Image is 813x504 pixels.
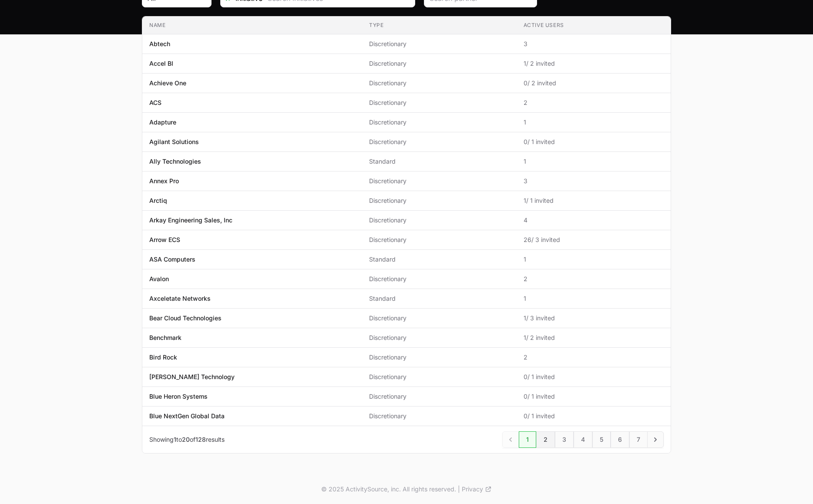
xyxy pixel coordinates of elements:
span: 1 / 2 invited [524,333,664,342]
span: Discretionary [369,59,509,68]
span: Discretionary [369,79,509,87]
span: 0 / 1 invited [524,392,664,401]
p: Arrow ECS [149,235,180,244]
span: Discretionary [369,196,509,205]
a: 6 [611,431,629,448]
a: 4 [574,431,592,448]
p: Blue NextGen Global Data [149,412,225,420]
span: Discretionary [369,177,509,185]
p: Axceletate Networks [149,294,211,303]
span: Discretionary [369,314,509,323]
span: 3 [524,177,664,185]
a: 5 [592,431,611,448]
span: Standard [369,255,509,264]
a: 2 [536,431,555,448]
p: Agilant Solutions [149,138,199,146]
span: | [458,485,460,494]
span: 1 [524,255,664,264]
p: Accel BI [149,59,173,68]
p: Arctiq [149,196,167,205]
span: 3 [524,40,664,48]
p: Adapture [149,118,176,127]
span: 1 [524,118,664,127]
a: Next [647,431,664,448]
span: 0 / 1 invited [524,138,664,146]
p: Bird Rock [149,353,177,362]
span: 26 / 3 invited [524,235,664,244]
p: Abtech [149,40,170,48]
p: ACS [149,98,161,107]
span: Discretionary [369,392,509,401]
span: 2 [524,275,664,283]
span: 0 / 1 invited [524,412,664,420]
span: Discretionary [369,118,509,127]
span: 0 / 1 invited [524,373,664,381]
span: Standard [369,294,509,303]
th: Name [142,17,362,34]
span: 1 [174,436,176,443]
p: Blue Heron Systems [149,392,208,401]
span: 1 [524,157,664,166]
span: Standard [369,157,509,166]
span: Discretionary [369,98,509,107]
span: Discretionary [369,373,509,381]
p: Benchmark [149,333,181,342]
a: 1 [519,431,536,448]
span: Discretionary [369,412,509,420]
span: 128 [195,436,206,443]
p: Showing to of results [149,435,225,444]
th: Type [362,17,516,34]
span: Discretionary [369,275,509,283]
span: 1 / 1 invited [524,196,664,205]
p: Ally Technologies [149,157,201,166]
span: 0 / 2 invited [524,79,664,87]
span: 2 [524,353,664,362]
p: Arkay Engineering Sales, Inc [149,216,232,225]
span: 1 [524,294,664,303]
span: Discretionary [369,40,509,48]
p: Avalon [149,275,169,283]
th: Active Users [517,17,671,34]
p: ASA Computers [149,255,195,264]
span: 2 [524,98,664,107]
span: Discretionary [369,333,509,342]
span: 1 / 2 invited [524,59,664,68]
p: © 2025 ActivitySource, inc. All rights reserved. [321,485,456,494]
span: 1 / 3 invited [524,314,664,323]
p: [PERSON_NAME] Technology [149,373,235,381]
a: 7 [629,431,648,448]
p: Achieve One [149,79,186,87]
span: Discretionary [369,138,509,146]
span: 4 [524,216,664,225]
a: Privacy [462,485,492,494]
p: Bear Cloud Technologies [149,314,222,323]
span: Discretionary [369,216,509,225]
span: Discretionary [369,235,509,244]
p: Annex Pro [149,177,179,185]
span: Discretionary [369,353,509,362]
a: 3 [555,431,574,448]
span: 20 [182,436,190,443]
